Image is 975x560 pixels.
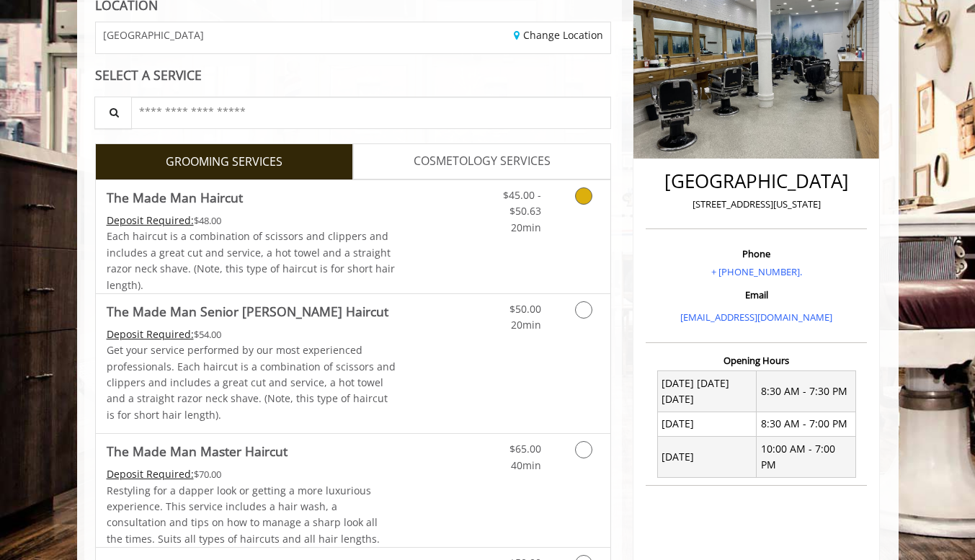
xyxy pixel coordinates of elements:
span: This service needs some Advance to be paid before we block your appointment [107,213,194,227]
td: [DATE] [DATE] [DATE] [657,371,757,412]
td: [DATE] [657,437,757,478]
button: Service Search [94,97,132,129]
h3: Phone [649,249,863,259]
p: [STREET_ADDRESS][US_STATE] [649,197,863,212]
span: Restyling for a dapper look or getting a more luxurious experience. This service includes a hair ... [107,484,380,546]
h3: Email [649,290,863,300]
h3: Opening Hours [646,355,867,365]
b: The Made Man Master Haircut [107,441,288,461]
td: [DATE] [657,412,757,436]
span: $45.00 - $50.63 [503,188,541,218]
span: 20min [511,221,541,234]
a: Change Location [514,28,603,42]
p: Get your service performed by our most experienced professionals. Each haircut is a combination o... [107,342,396,423]
b: The Made Man Senior [PERSON_NAME] Haircut [107,301,388,321]
span: This service needs some Advance to be paid before we block your appointment [107,467,194,481]
span: [GEOGRAPHIC_DATA] [103,30,204,40]
td: 8:30 AM - 7:00 PM [757,412,856,436]
td: 8:30 AM - 7:30 PM [757,371,856,412]
span: 40min [511,458,541,472]
span: COSMETOLOGY SERVICES [414,152,551,171]
span: Each haircut is a combination of scissors and clippers and includes a great cut and service, a ho... [107,229,395,291]
h2: [GEOGRAPHIC_DATA] [649,171,863,192]
div: $54.00 [107,326,396,342]
span: $50.00 [509,302,541,316]
div: $70.00 [107,466,396,482]
span: GROOMING SERVICES [166,153,282,172]
a: [EMAIL_ADDRESS][DOMAIN_NAME] [680,311,832,324]
div: SELECT A SERVICE [95,68,612,82]
b: The Made Man Haircut [107,187,243,208]
span: 20min [511,318,541,332]
td: 10:00 AM - 7:00 PM [757,437,856,478]
span: This service needs some Advance to be paid before we block your appointment [107,327,194,341]
a: + [PHONE_NUMBER]. [711,265,802,278]
span: $65.00 [509,442,541,455]
div: $48.00 [107,213,396,228]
